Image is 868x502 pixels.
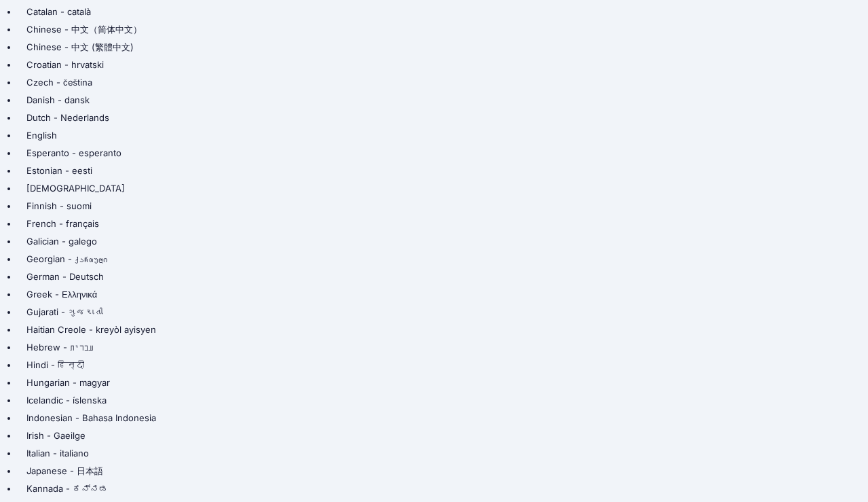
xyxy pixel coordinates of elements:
[18,233,868,251] a: Galician - galego
[18,427,868,445] a: Irish - Gaeilge
[18,162,868,180] a: Estonian - eesti
[18,92,868,109] a: Danish - dansk
[18,180,868,198] a: [DEMOGRAPHIC_DATA]
[18,39,868,56] a: Chinese - 中文 (繁體中文)
[18,268,868,286] a: German - Deutsch
[18,215,868,233] a: French - français
[18,357,868,374] a: Hindi - हिन्दी
[18,445,868,463] a: Italian - italiano
[18,198,868,215] a: Finnish - suomi
[18,410,868,427] a: Indonesian - Bahasa Indonesia
[18,56,868,74] a: Croatian - hrvatski
[18,127,868,145] a: English
[18,3,868,21] a: Catalan - català
[18,321,868,339] a: Haitian Creole - kreyòl ayisyen
[18,145,868,162] a: Esperanto - esperanto
[18,463,868,480] a: Japanese - 日本語
[18,392,868,410] a: Icelandic - íslenska
[18,109,868,127] a: Dutch - Nederlands
[18,304,868,321] a: Gujarati - ગુજરાતી
[18,286,868,304] a: Greek - Ελληνικά
[18,21,868,39] a: Chinese - 中文（简体中文）
[18,339,868,357] a: Hebrew - ‎‫עברית‬‎
[18,480,868,498] a: Kannada - ಕನ್ನಡ
[18,374,868,392] a: Hungarian - magyar
[18,74,868,92] a: Czech - čeština
[18,251,868,268] a: Georgian - ქართული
